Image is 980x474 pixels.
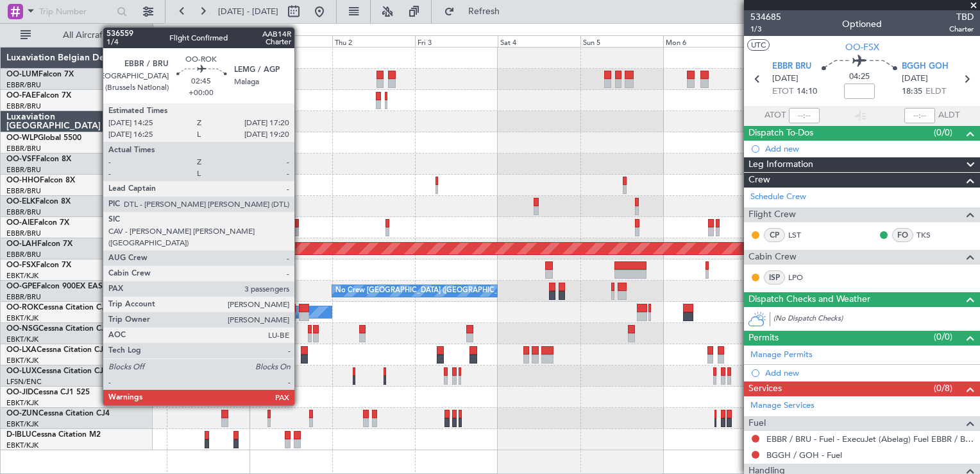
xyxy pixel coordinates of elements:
[6,207,41,217] a: EBBR/BRU
[750,191,806,204] a: Schedule Crew
[750,399,815,412] a: Manage Services
[6,134,81,142] a: OO-WLPGlobal 5500
[772,73,798,85] span: [DATE]
[765,109,786,122] span: ATOT
[902,60,949,73] span: BGGH GOH
[748,173,770,188] span: Crew
[6,367,37,375] span: OO-LUX
[6,377,42,387] a: LFSN/ENC
[748,207,796,222] span: Flight Crew
[6,398,38,408] a: EBKT/KJK
[750,24,781,35] span: 1/3
[6,198,71,206] a: OO-ELKFalcon 8X
[6,346,37,354] span: OO-LXA
[6,325,38,333] span: OO-NSG
[934,126,952,139] span: (0/0)
[457,7,511,16] span: Refresh
[6,346,108,354] a: OO-LXACessna Citation CJ4
[934,330,952,344] span: (0/0)
[6,261,36,269] span: OO-FSX
[842,17,882,31] div: Optioned
[6,250,41,259] a: EBBR/BRU
[6,261,71,269] a: OO-FSXFalcon 7X
[764,270,785,285] div: ISP
[335,281,550,301] div: No Crew [GEOGRAPHIC_DATA] ([GEOGRAPHIC_DATA] National)
[748,382,782,396] span: Services
[14,25,139,46] button: All Aircraft
[6,304,110,312] a: OO-ROKCessna Citation CJ4
[750,10,781,24] span: 534685
[6,229,41,238] a: EBBR/BRU
[6,313,38,323] a: EBKT/KJK
[6,80,41,90] a: EBBR/BRU
[6,177,40,184] span: OO-HHO
[6,240,37,248] span: OO-LAH
[6,165,41,175] a: EBBR/BRU
[6,304,38,312] span: OO-ROK
[6,367,108,375] a: OO-LUXCessna Citation CJ4
[663,35,746,47] div: Mon 6
[764,228,785,242] div: CP
[6,389,33,396] span: OO-JID
[6,283,37,290] span: OO-GPE
[766,450,842,461] a: BGGH / GOH - Fuel
[6,240,72,248] a: OO-LAHFalcon 7X
[6,325,110,333] a: OO-NSGCessna Citation CJ4
[765,143,974,154] div: Add new
[797,85,817,98] span: 14:10
[748,292,870,307] span: Dispatch Checks and Weather
[6,186,41,196] a: EBBR/BRU
[6,431,101,439] a: D-IBLUCessna Citation M2
[902,85,922,98] span: 18:35
[6,283,113,290] a: OO-GPEFalcon 900EX EASy II
[747,39,770,51] button: UTC
[6,292,41,302] a: EBBR/BRU
[849,71,870,83] span: 04:25
[6,431,31,439] span: D-IBLU
[6,71,74,78] a: OO-LUMFalcon 7X
[748,331,779,346] span: Permits
[6,92,71,100] a: OO-FAEFalcon 7X
[750,349,813,362] a: Manage Permits
[6,389,90,396] a: OO-JIDCessna CJ1 525
[6,271,38,281] a: EBKT/KJK
[580,35,663,47] div: Sun 5
[934,382,952,395] span: (0/8)
[772,60,811,73] span: EBBR BRU
[788,229,817,241] a: LST
[155,26,177,37] div: [DATE]
[6,92,36,100] span: OO-FAE
[748,250,797,265] span: Cabin Crew
[765,367,974,378] div: Add new
[112,387,261,407] div: Planned Maint Kortrijk-[GEOGRAPHIC_DATA]
[249,35,332,47] div: Wed 1
[748,126,813,141] span: Dispatch To-Dos
[33,31,135,40] span: All Aircraft
[6,144,41,154] a: EBBR/BRU
[766,434,974,444] a: EBBR / BRU - Fuel - ExecuJet (Abelag) Fuel EBBR / BRU
[892,228,913,242] div: FO
[6,441,38,450] a: EBKT/KJK
[6,71,38,78] span: OO-LUM
[788,272,817,283] a: LPO
[218,6,278,17] span: [DATE] - [DATE]
[949,10,974,24] span: TBD
[748,157,813,172] span: Leg Information
[902,73,928,85] span: [DATE]
[438,1,515,22] button: Refresh
[6,219,69,227] a: OO-AIEFalcon 7X
[772,85,793,98] span: ETOT
[6,410,110,417] a: OO-ZUNCessna Citation CJ4
[6,155,36,163] span: OO-VSF
[6,356,38,365] a: EBKT/KJK
[167,35,249,47] div: Tue 30
[773,313,980,327] div: (No Dispatch Checks)
[925,85,946,98] span: ELDT
[6,219,34,227] span: OO-AIE
[6,155,71,163] a: OO-VSFFalcon 8X
[6,101,41,111] a: EBBR/BRU
[938,109,959,122] span: ALDT
[6,419,38,429] a: EBKT/KJK
[748,416,766,431] span: Fuel
[415,35,498,47] div: Fri 3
